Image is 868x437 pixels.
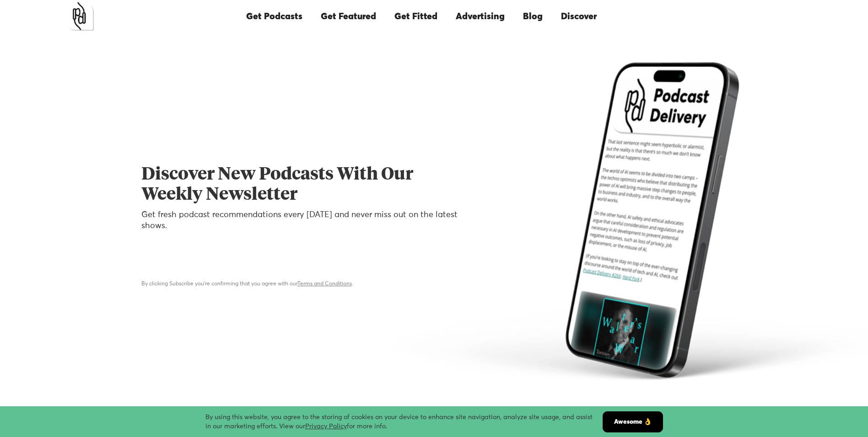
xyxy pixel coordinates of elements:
[552,1,606,32] a: Discover
[141,279,458,289] div: By clicking Subscribe you're confirming that you agree with our .
[305,423,347,430] a: Privacy Policy
[141,164,458,205] h1: Discover New Podcasts With Our Weekly Newsletter
[447,1,514,32] a: Advertising
[141,246,458,289] form: Email Form
[65,2,94,31] a: home
[237,1,312,32] a: Get Podcasts
[312,1,385,32] a: Get Featured
[514,1,552,32] a: Blog
[297,281,352,287] a: Terms and Conditions
[603,411,663,432] a: Awesome 👌
[141,209,458,231] p: Get fresh podcast recommendations every [DATE] and never miss out on the latest shows.
[205,413,603,431] div: By using this website, you agree to the storing of cookies on your device to enhance site navigat...
[385,1,447,32] a: Get Fitted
